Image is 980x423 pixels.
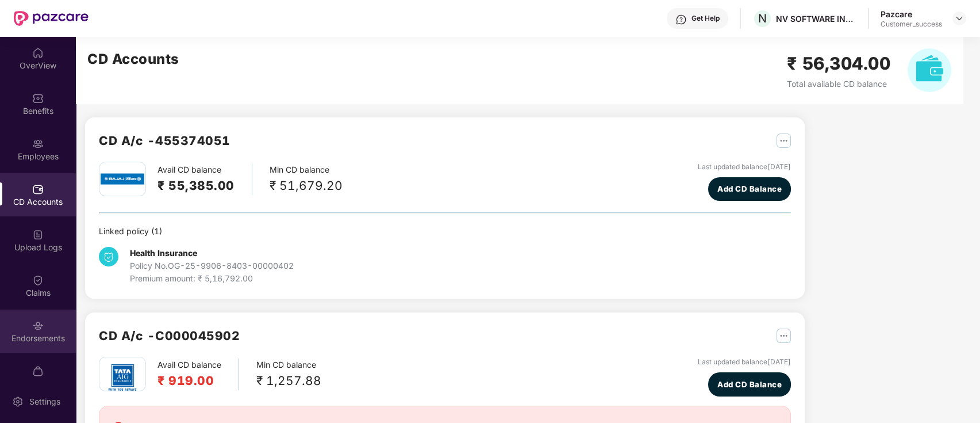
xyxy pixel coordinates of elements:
[758,12,767,25] span: N
[130,272,294,285] div: Premium amount: ₹ 5,16,792.00
[157,163,252,195] div: Avail CD balance
[130,248,197,258] b: Health Insurance
[708,372,790,397] button: Add CD Balance
[157,359,239,390] div: Avail CD balance
[32,229,44,241] img: svg+xml;base64,PHN2ZyBpZD0iVXBsb2FkX0xvZ3MiIGRhdGEtbmFtZT0iVXBsb2FkIExvZ3MiIHhtbG5zPSJodHRwOi8vd3...
[908,48,951,92] img: svg+xml;base64,PHN2ZyB4bWxucz0iaHR0cDovL3d3dy53My5vcmcvMjAwMC9zdmciIHhtbG5zOnhsaW5rPSJodHRwOi8vd3...
[955,14,964,23] img: svg+xml;base64,PHN2ZyBpZD0iRHJvcGRvd24tMzJ4MzIiIHhtbG5zPSJodHRwOi8vd3d3LnczLm9yZy8yMDAwL3N2ZyIgd2...
[12,396,24,407] img: svg+xml;base64,PHN2ZyBpZD0iU2V0dGluZy0yMHgyMCIgeG1sbnM9Imh0dHA6Ly93d3cudzMub3JnLzIwMDAvc3ZnIiB3aW...
[698,162,791,173] div: Last updated balance [DATE]
[777,134,791,148] img: svg+xml;base64,PHN2ZyB4bWxucz0iaHR0cDovL3d3dy53My5vcmcvMjAwMC9zdmciIHdpZHRoPSIyNSIgaGVpZ2h0PSIyNS...
[130,260,294,272] div: Policy No. OG-25-9906-8403-00000402
[787,50,891,77] h2: ₹ 56,304.00
[157,371,221,390] h2: ₹ 919.00
[881,20,942,29] div: Customer_success
[698,357,791,368] div: Last updated balance [DATE]
[675,14,687,25] img: svg+xml;base64,PHN2ZyBpZD0iSGVscC0zMngzMiIgeG1sbnM9Imh0dHA6Ly93d3cudzMub3JnLzIwMDAvc3ZnIiB3aWR0aD...
[99,326,240,345] h2: CD A/c - C000045902
[776,13,856,24] div: NV SOFTWARE INDIA PRIVATE LIMITED
[777,329,791,343] img: svg+xml;base64,PHN2ZyB4bWxucz0iaHR0cDovL3d3dy53My5vcmcvMjAwMC9zdmciIHdpZHRoPSIyNSIgaGVpZ2h0PSIyNS...
[32,320,44,331] img: svg+xml;base64,PHN2ZyBpZD0iRW5kb3JzZW1lbnRzIiB4bWxucz0iaHR0cDovL3d3dy53My5vcmcvMjAwMC9zdmciIHdpZH...
[32,365,44,377] img: svg+xml;base64,PHN2ZyBpZD0iTXlfT3JkZXJzIiBkYXRhLW5hbWU9Ik15IE9yZGVycyIgeG1sbnM9Imh0dHA6Ly93d3cudz...
[102,357,143,398] img: tatag.png
[691,14,720,23] div: Get Help
[32,93,44,104] img: svg+xml;base64,PHN2ZyBpZD0iQmVuZWZpdHMiIHhtbG5zPSJodHRwOi8vd3d3LnczLm9yZy8yMDAwL3N2ZyIgd2lkdGg9Ij...
[26,396,64,407] div: Settings
[881,9,942,20] div: Pazcare
[717,183,782,195] span: Add CD Balance
[717,379,782,391] span: Add CD Balance
[270,163,343,195] div: Min CD balance
[256,371,321,390] div: ₹ 1,257.88
[99,131,230,150] h2: CD A/c - 455374051
[708,177,790,201] button: Add CD Balance
[32,47,44,59] img: svg+xml;base64,PHN2ZyBpZD0iSG9tZSIgeG1sbnM9Imh0dHA6Ly93d3cudzMub3JnLzIwMDAvc3ZnIiB3aWR0aD0iMjAiIG...
[256,359,321,390] div: Min CD balance
[87,48,179,70] h2: CD Accounts
[32,275,44,286] img: svg+xml;base64,PHN2ZyBpZD0iQ2xhaW0iIHhtbG5zPSJodHRwOi8vd3d3LnczLm9yZy8yMDAwL3N2ZyIgd2lkdGg9IjIwIi...
[270,176,343,195] div: ₹ 51,679.20
[101,165,144,193] img: bajaj.png
[99,247,118,266] img: svg+xml;base64,PHN2ZyB4bWxucz0iaHR0cDovL3d3dy53My5vcmcvMjAwMC9zdmciIHdpZHRoPSIzNCIgaGVpZ2h0PSIzNC...
[14,11,89,26] img: New Pazcare Logo
[32,138,44,150] img: svg+xml;base64,PHN2ZyBpZD0iRW1wbG95ZWVzIiB4bWxucz0iaHR0cDovL3d3dy53My5vcmcvMjAwMC9zdmciIHdpZHRoPS...
[99,225,791,238] div: Linked policy ( 1 )
[787,79,887,89] span: Total available CD balance
[32,184,44,195] img: svg+xml;base64,PHN2ZyBpZD0iQ0RfQWNjb3VudHMiIGRhdGEtbmFtZT0iQ0QgQWNjb3VudHMiIHhtbG5zPSJodHRwOi8vd3...
[157,176,235,195] h2: ₹ 55,385.00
